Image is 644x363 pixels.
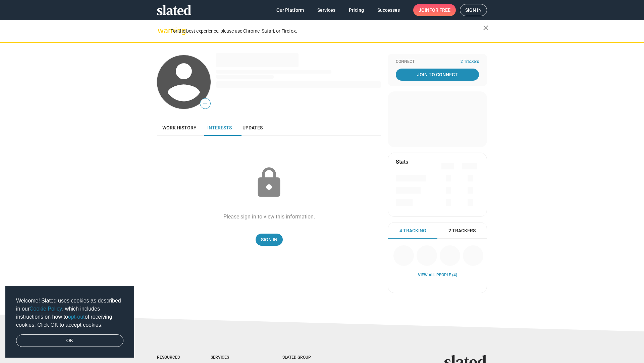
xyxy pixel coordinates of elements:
a: opt-out [68,314,85,320]
a: Our Platform [271,4,309,16]
span: 2 Trackers [461,59,479,65]
mat-card-title: Stats [396,158,408,165]
span: Sign in [465,4,482,16]
a: Cookie Policy [30,306,62,312]
span: 4 Tracking [399,228,426,234]
span: Interests [207,125,232,130]
a: Interests [202,120,237,136]
a: Updates [237,120,268,136]
span: Updates [243,125,263,130]
span: 2 Trackers [448,228,476,234]
div: For the best experience, please use Chrome, Safari, or Firefox. [170,27,483,36]
span: Services [317,4,335,16]
a: Work history [157,120,202,136]
span: Welcome! Slated uses cookies as described in our , which includes instructions on how to of recei... [16,297,123,329]
a: Successes [372,4,405,16]
mat-icon: close [482,24,490,32]
a: Joinfor free [413,4,456,16]
span: — [200,99,210,108]
mat-icon: lock [252,166,286,200]
span: Join To Connect [397,69,478,81]
a: View all People (4) [418,273,457,278]
span: Join [419,4,450,16]
span: for free [429,4,450,16]
span: Our Platform [276,4,304,16]
span: Successes [377,4,400,16]
div: Slated Group [282,355,328,360]
a: Join To Connect [396,69,479,81]
mat-icon: warning [158,27,166,35]
span: Pricing [349,4,364,16]
a: Pricing [343,4,369,16]
div: Connect [396,59,479,65]
div: Resources [157,355,184,360]
a: Sign In [256,234,283,246]
div: cookieconsent [5,286,134,358]
div: Please sign in to view this information. [223,213,315,220]
a: Services [312,4,341,16]
a: Sign in [460,4,487,16]
span: Work history [162,125,197,130]
span: Sign In [261,234,277,246]
div: Services [211,355,256,360]
a: dismiss cookie message [16,334,123,347]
